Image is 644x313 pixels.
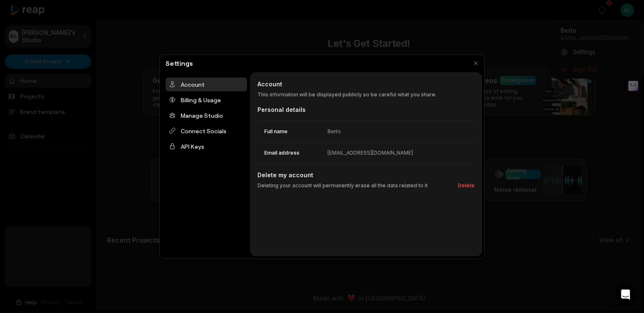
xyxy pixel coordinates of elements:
[166,109,247,122] div: Manage Studio
[257,91,475,98] p: This information will be displayed publicly so be careful what you share.
[257,171,475,179] h2: Delete my account
[257,149,327,157] dt: Email address
[454,182,475,189] button: Delete
[166,78,247,91] div: Account
[257,182,428,189] p: Deleting your account will permanently erase all the data related to it
[257,128,327,135] dt: Full name
[166,140,247,153] div: API Keys
[166,93,247,107] div: Billing & Usage
[327,128,341,135] div: Berto
[257,80,475,88] h2: Account
[257,105,475,114] div: Personal details
[162,58,196,68] h2: Settings
[327,149,413,157] div: [EMAIL_ADDRESS][DOMAIN_NAME]
[166,124,247,138] div: Connect Socials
